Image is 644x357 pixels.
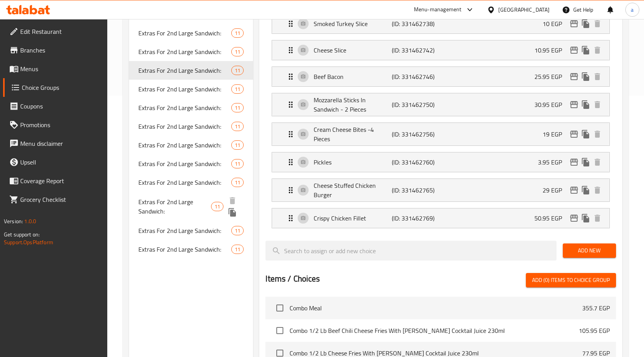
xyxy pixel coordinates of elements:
p: Crispy Chicken Fillet [314,213,392,223]
p: Cream Cheese Bites -4 Pieces [314,125,392,143]
p: (ID: 331462750) [392,100,444,109]
a: Promotions [3,115,108,134]
span: Coverage Report [20,176,101,185]
p: (ID: 331462760) [392,157,444,167]
span: 11 [232,179,243,186]
span: Branches [20,45,101,55]
div: Extras For 2nd Large Sandwich:11 [129,154,253,173]
span: Edit Restaurant [20,27,101,36]
div: Expand [272,67,609,86]
div: Choices [231,122,244,131]
li: Expand [265,90,616,119]
a: Menus [3,59,108,78]
button: delete [592,18,603,30]
span: Extras For 2nd Large Sandwich: [138,103,231,112]
span: Choice Groups [22,83,101,92]
p: Smoked Turkey Slice [314,19,392,28]
span: 11 [232,142,243,149]
button: delete [592,212,603,224]
span: Extras For 2nd Large Sandwich: [138,122,231,131]
li: Expand [265,119,616,149]
span: Extras For 2nd Large Sandwich: [138,66,231,75]
div: Extras For 2nd Large Sandwich:11 [129,98,253,117]
div: Extras For 2nd Large Sandwich:11 [129,24,253,42]
li: Expand [265,175,616,205]
div: Extras For 2nd Large Sandwich:11 [129,173,253,192]
button: edit [568,212,580,224]
button: delete [592,156,603,168]
a: Upsell [3,153,108,171]
input: search [265,241,557,261]
a: Choice Groups [3,78,108,97]
span: Extras For 2nd Large Sandwich: [138,47,231,56]
span: Select choice [272,322,288,339]
button: duplicate [227,206,238,218]
p: 29 EGP [543,185,568,195]
div: Extras For 2nd Large Sandwich:11 [129,80,253,98]
div: Expand [272,208,609,228]
p: Cheese Slice [314,45,392,55]
span: Upsell [20,157,101,167]
a: Coupons [3,97,108,115]
p: (ID: 331462746) [392,72,444,81]
button: duplicate [580,71,592,82]
span: Extras For 2nd Large Sandwich: [138,226,231,235]
span: 11 [211,203,223,210]
p: 10.95 EGP [534,45,568,55]
li: Expand [265,63,616,90]
button: duplicate [580,212,592,224]
button: delete [592,71,603,82]
p: 30.95 EGP [534,100,568,109]
p: 355.7 EGP [582,303,610,313]
span: Select choice [272,300,288,316]
button: delete [592,44,603,56]
span: Menus [20,64,101,73]
li: Expand [265,10,616,37]
button: edit [568,184,580,196]
span: Add (0) items to choice group [532,275,610,285]
div: Extras For 2nd Large Sandwich:11 [129,117,253,136]
p: 3.95 EGP [538,157,568,167]
li: Expand [265,37,616,63]
a: Grocery Checklist [3,190,108,209]
div: [GEOGRAPHIC_DATA] [498,5,550,14]
span: 11 [232,67,243,74]
button: edit [568,156,580,168]
p: (ID: 331462765) [392,185,444,195]
button: Add New [563,243,616,258]
div: Expand [272,40,609,60]
span: 11 [232,160,243,168]
div: Choices [211,202,223,211]
span: 11 [232,227,243,234]
button: delete [592,184,603,196]
div: Extras For 2nd Large Sandwich:11 [129,42,253,61]
button: duplicate [580,44,592,56]
span: Combo 1/2 Lb Beef Chili Cheese Fries With [PERSON_NAME] Cocktail Juice 230ml [290,326,579,335]
div: Menu-management [414,5,462,14]
span: Add New [569,246,610,255]
button: Add (0) items to choice group [526,273,616,287]
span: Extras For 2nd Large Sandwich: [138,28,231,38]
span: 11 [232,104,243,112]
div: Expand [272,123,609,145]
span: Extras For 2nd Large Sandwich: [138,197,211,216]
p: 105.95 EGP [579,326,610,335]
span: Extras For 2nd Large Sandwich: [138,84,231,94]
button: edit [568,128,580,140]
div: Choices [231,159,244,168]
span: Coupons [20,101,101,111]
span: Version: [4,216,23,226]
div: Extras For 2nd Large Sandwich:11 [129,240,253,259]
button: duplicate [580,156,592,168]
span: Extras For 2nd Large Sandwich: [138,159,231,168]
li: Expand [265,149,616,175]
span: Combo Meal [290,303,582,313]
p: 25.95 EGP [534,72,568,81]
span: Extras For 2nd Large Sandwich: [138,178,231,187]
span: 1.0.0 [24,216,36,226]
button: duplicate [580,184,592,196]
div: Extras For 2nd Large Sandwich:11 [129,221,253,240]
button: edit [568,99,580,110]
button: duplicate [580,128,592,140]
p: 19 EGP [543,129,568,139]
